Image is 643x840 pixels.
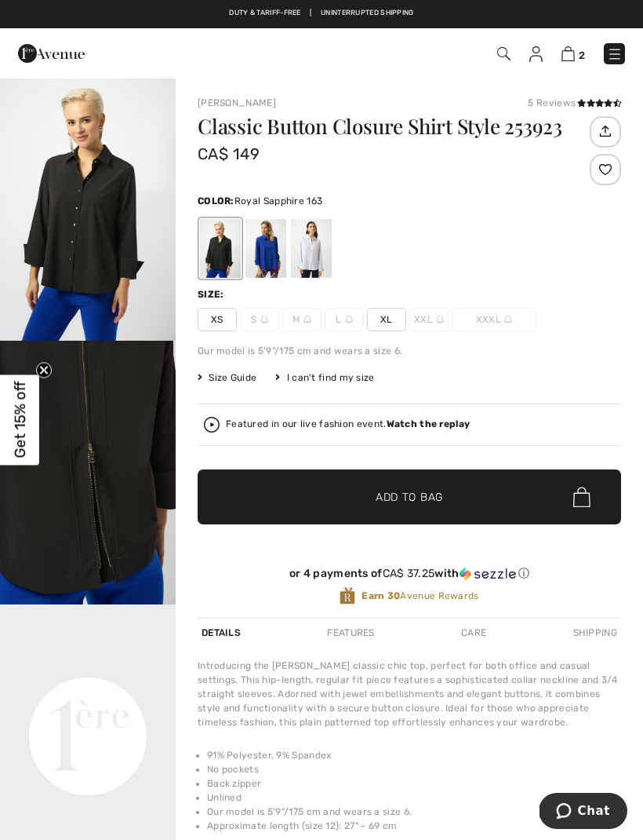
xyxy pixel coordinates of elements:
[345,316,353,323] img: ring-m.svg
[323,619,378,647] div: Features
[452,308,536,331] span: XXXL
[340,586,355,605] img: Avenue Rewards
[460,567,516,581] img: Sezzle
[497,47,510,60] img: Search
[198,344,621,358] div: Our model is 5'9"/175 cm and wears a size 6.
[198,308,237,331] span: XS
[529,46,543,62] img: My Info
[198,116,586,137] h1: Classic Button Closure Shirt Style 253923
[457,619,490,647] div: Care
[200,219,241,278] div: Black
[260,316,268,323] img: ring-m.svg
[504,316,512,323] img: ring-m.svg
[198,195,234,206] span: Color:
[275,371,374,385] div: I can't find my size
[409,308,449,331] span: XXL
[204,417,220,433] img: Watch the replay
[383,567,435,580] span: CA$ 37.25
[361,590,400,601] strong: Earn 30
[303,316,311,323] img: ring-m.svg
[198,469,621,524] button: Add to Bag
[36,363,52,378] button: Close teaser
[367,308,406,331] span: XL
[207,776,621,791] li: Back zipper
[282,308,321,331] span: M
[579,49,585,61] span: 2
[207,748,621,762] li: 91% Polyester, 9% Spandex
[376,489,443,506] span: Add to Bag
[528,96,621,110] div: 5 Reviews
[198,371,256,385] span: Size Guide
[207,762,621,776] li: No pockets
[325,308,364,331] span: L
[234,195,322,206] span: Royal Sapphire 163
[436,316,444,323] img: ring-m.svg
[18,38,85,69] img: 1ère Avenue
[11,382,29,458] span: Get 15% off
[198,287,227,301] div: Size:
[387,418,470,429] strong: Watch the replay
[198,144,260,163] span: CA$ 149
[592,118,618,144] img: Share
[198,97,276,108] a: [PERSON_NAME]
[18,45,85,60] a: 1ère Avenue
[198,659,621,729] div: Introducing the [PERSON_NAME] classic chic top, perfect for both office and casual settings. This...
[226,419,470,429] div: Featured in our live fashion event.
[207,791,621,805] li: Unlined
[569,619,621,647] div: Shipping
[198,567,621,581] div: or 4 payments of with
[361,589,478,603] span: Avenue Rewards
[240,308,279,331] span: S
[573,487,590,507] img: Bag.svg
[607,46,623,62] img: Menu
[207,805,621,819] li: Our model is 5'9"/175 cm and wears a size 6.
[291,219,332,278] div: Optic White
[539,793,627,832] iframe: Opens a widget where you can chat to one of our agents
[198,567,621,586] div: or 4 payments ofCA$ 37.25withSezzle Click to learn more about Sezzle
[561,46,575,61] img: Shopping Bag
[207,819,621,833] li: Approximate length (size 12): 27" - 69 cm
[245,219,286,278] div: Royal Sapphire 163
[198,619,245,647] div: Details
[561,44,585,63] a: 2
